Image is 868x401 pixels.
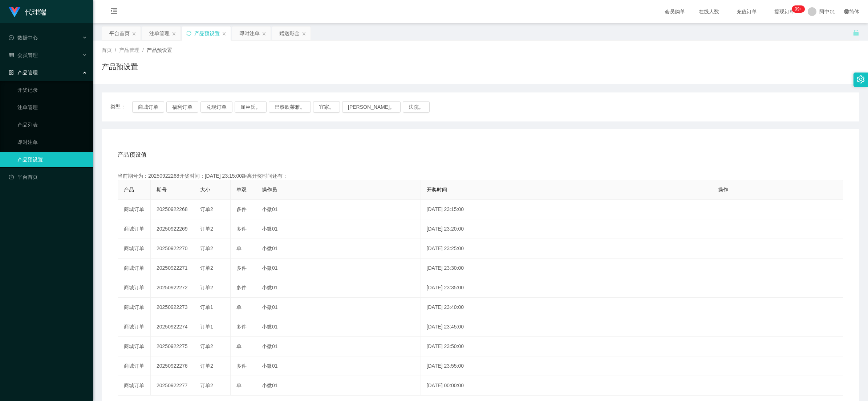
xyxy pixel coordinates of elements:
td: 20250922270 [151,239,194,259]
a: 产品预设置 [17,152,87,167]
a: 即时注单 [17,135,87,149]
span: 订单1 [200,304,213,310]
button: 福利订单 [166,101,198,113]
span: 操作员 [262,187,277,193]
h1: 代理端 [25,0,46,24]
td: 商城订单 [118,317,151,337]
i: 图标： 关闭 [302,32,306,36]
span: 订单2 [200,285,213,290]
div: 产品预设置 [194,26,220,40]
i: 图标： global [844,9,849,14]
span: 多件 [236,324,247,330]
td: [DATE] 23:45:00 [421,317,712,337]
td: 小微01 [256,259,421,278]
button: [PERSON_NAME]。 [342,101,401,113]
span: 操作 [718,187,728,193]
i: 图标： table [9,53,14,58]
div: 平台首页 [109,26,130,40]
span: 订单2 [200,363,213,369]
td: 小微01 [256,317,421,337]
td: [DATE] 23:50:00 [421,337,712,356]
a: 注单管理 [17,100,87,115]
span: 单 [236,245,242,251]
span: 期号 [157,187,167,193]
td: 20250922276 [151,356,194,376]
td: 小微01 [256,219,421,239]
i: 图标： check-circle-o [9,35,14,40]
span: 多件 [236,285,247,290]
td: 小微01 [256,298,421,317]
td: 20250922277 [151,376,194,396]
td: 小微01 [256,239,421,259]
font: 充值订单 [737,9,757,15]
td: 商城订单 [118,239,151,259]
td: 商城订单 [118,356,151,376]
td: 小微01 [256,200,421,219]
td: [DATE] 23:40:00 [421,298,712,317]
span: 单 [236,304,242,310]
div: 赠送彩金 [279,26,300,40]
td: 商城订单 [118,200,151,219]
td: 小微01 [256,337,421,356]
span: 开奖时间 [427,187,447,193]
font: 产品管理 [17,70,38,75]
i: 图标： 设置 [857,75,865,83]
td: [DATE] 23:15:00 [421,200,712,219]
button: 巴黎欧莱雅。 [269,101,311,113]
span: 订单2 [200,206,213,212]
td: 20250922268 [151,200,194,219]
div: 当前期号为：20250922268开奖时间：[DATE] 23:15:00距离开奖时间还有： [118,172,843,180]
span: 单 [236,383,242,388]
td: 商城订单 [118,278,151,298]
td: [DATE] 23:55:00 [421,356,712,376]
font: 提现订单 [774,9,795,15]
td: 小微01 [256,278,421,298]
td: 20250922272 [151,278,194,298]
i: 图标： 关闭 [222,32,226,36]
td: [DATE] 23:30:00 [421,259,712,278]
span: 订单2 [200,343,213,349]
td: 商城订单 [118,219,151,239]
span: 产品 [124,187,134,193]
span: 单 [236,343,242,349]
span: 首页 [102,47,112,53]
i: 图标： menu-fold [102,0,126,24]
td: 商城订单 [118,376,151,396]
td: [DATE] 00:00:00 [421,376,712,396]
td: 20250922271 [151,259,194,278]
td: [DATE] 23:20:00 [421,219,712,239]
td: 20250922275 [151,337,194,356]
a: 图标： 仪表板平台首页 [9,170,87,184]
i: 图标： 关闭 [262,32,266,36]
font: 简体 [849,9,859,15]
td: 商城订单 [118,259,151,278]
i: 图标： 同步 [186,31,191,36]
span: / [115,47,116,53]
button: 商城订单 [132,101,164,113]
span: 多件 [236,363,247,369]
td: 20250922274 [151,317,194,337]
td: 小微01 [256,356,421,376]
i: 图标： 关闭 [132,32,136,36]
font: 数据中心 [17,35,38,41]
button: 宜家。 [313,101,340,113]
td: 商城订单 [118,298,151,317]
div: 注单管理 [149,26,170,40]
td: [DATE] 23:25:00 [421,239,712,259]
td: [DATE] 23:35:00 [421,278,712,298]
sup: 1201 [792,5,805,13]
i: 图标： AppStore-O [9,70,14,75]
span: 单双 [236,187,247,193]
span: 订单1 [200,324,213,330]
button: 法院。 [403,101,430,113]
span: 订单2 [200,226,213,232]
button: 兑现订单 [200,101,232,113]
span: 类型： [110,101,132,113]
img: logo.9652507e.png [9,7,20,17]
a: 开奖记录 [17,83,87,97]
span: / [142,47,144,53]
span: 产品预设置 [147,47,172,53]
a: 产品列表 [17,117,87,132]
span: 产品预设值 [118,150,147,159]
span: 大小 [200,187,210,193]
